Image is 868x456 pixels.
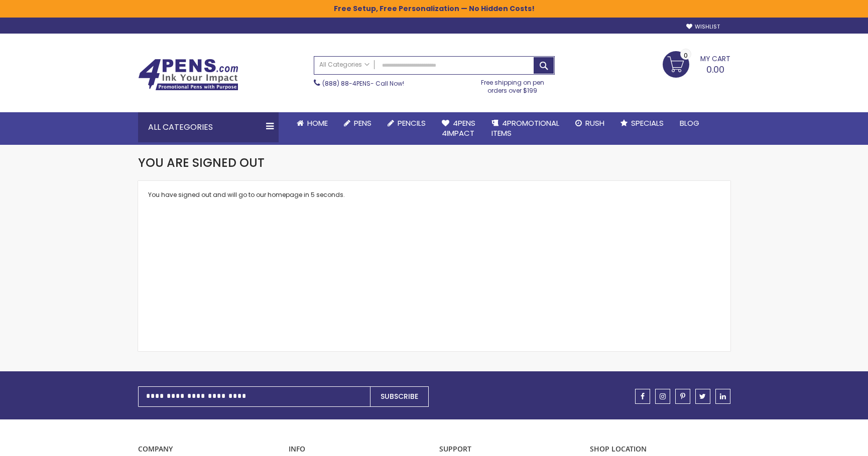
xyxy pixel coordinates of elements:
p: INFO [289,444,429,454]
span: You are signed out [138,154,265,171]
span: Home [307,118,328,128]
span: pinterest [680,393,685,400]
span: facebook [641,393,645,400]
span: instagram [660,393,666,400]
a: All Categories [314,57,375,73]
a: 4Pens4impact [434,112,483,145]
a: Rush [567,112,612,134]
div: All Categories [138,112,279,142]
p: COMPANY [138,444,279,454]
a: Pens [336,112,380,134]
span: Specials [631,118,664,128]
span: Blog [680,118,699,128]
a: facebook [635,389,650,404]
span: 4Pens 4impact [442,118,475,138]
span: Subscribe [381,391,418,401]
p: Support [439,444,580,454]
a: (888) 88-4PENS [322,79,370,88]
span: 0 [684,51,688,60]
span: Pencils [398,118,426,128]
p: You have signed out and will go to our homepage in 5 seconds. [148,191,720,199]
span: All Categories [319,61,369,69]
a: 0.00 0 [663,51,730,76]
a: Wishlist [686,23,720,31]
span: Rush [585,118,604,128]
a: Specials [612,112,672,134]
span: 0.00 [706,63,724,76]
span: twitter [699,393,706,400]
span: Pens [354,118,371,128]
button: Subscribe [370,386,429,407]
a: pinterest [675,389,690,404]
a: Home [289,112,336,134]
a: Blog [672,112,707,134]
span: linkedin [720,393,726,400]
span: 4PROMOTIONAL ITEMS [491,118,559,138]
span: - Call Now! [322,79,404,88]
a: linkedin [715,389,730,404]
a: Pencils [380,112,434,134]
a: 4PROMOTIONALITEMS [483,112,567,145]
img: 4Pens Custom Pens and Promotional Products [138,59,238,91]
p: SHOP LOCATION [590,444,730,454]
a: twitter [695,389,710,404]
a: instagram [655,389,670,404]
div: Free shipping on pen orders over $199 [470,75,555,95]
